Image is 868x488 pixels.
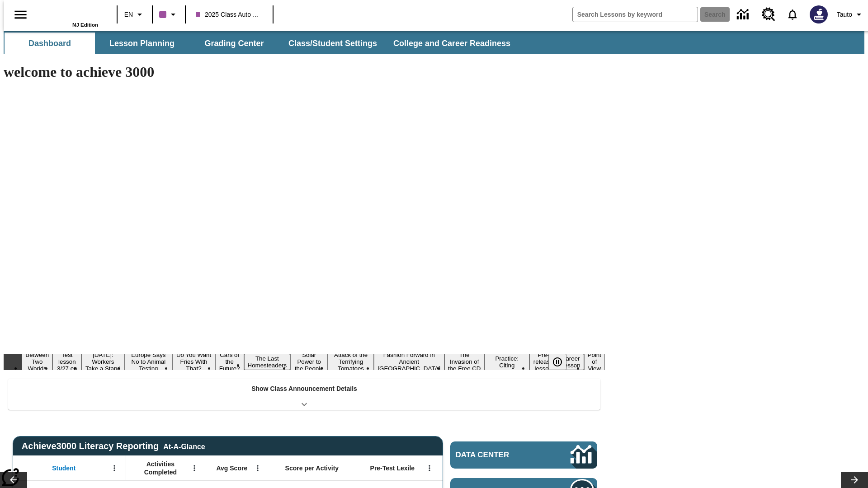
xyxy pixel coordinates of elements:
a: Notifications [781,3,804,26]
span: Tauto [837,10,852,19]
div: Home [39,3,98,28]
button: Slide 9 Attack of the Terrifying Tomatoes [328,350,374,373]
div: Show Class Announcement Details [8,379,600,410]
img: Avatar [810,5,828,23]
button: Slide 6 Cars of the Future? [215,350,244,373]
button: College and Career Readiness [386,33,518,54]
span: Avg Score [216,464,247,472]
span: Score per Activity [285,464,339,472]
span: Pre-Test Lexile [370,464,415,472]
button: Slide 2 Test lesson 3/27 en [52,350,81,373]
button: Language: EN, Select a language [120,6,149,23]
button: Lesson carousel, Next [841,472,868,488]
span: Data Center [456,450,540,460]
button: Slide 8 Solar Power to the People [290,350,328,373]
button: Open Menu [108,461,121,475]
div: Pause [548,354,576,370]
button: Class color is purple. Change class color [156,6,182,23]
div: SubNavbar [4,33,519,54]
button: Grading Center [189,33,279,54]
div: At-A-Glance [163,441,205,451]
p: Show Class Announcement Details [251,384,357,394]
input: search field [573,7,698,22]
span: 2025 Class Auto Grade 13 [196,10,263,19]
div: SubNavbar [4,31,864,54]
span: Achieve3000 Literacy Reporting [22,441,205,451]
button: Pause [548,354,566,370]
span: EN [124,10,133,19]
button: Slide 15 Point of View [584,350,605,373]
span: Student [52,464,75,472]
button: Class/Student Settings [281,33,384,54]
button: Open Menu [423,461,436,475]
button: Select a new avatar [804,3,833,26]
span: Activities Completed [131,460,190,476]
a: Data Center [450,441,597,469]
button: Slide 13 Pre-release lesson [529,350,557,373]
button: Slide 7 The Last Homesteaders [244,354,291,370]
button: Slide 3 Labor Day: Workers Take a Stand [81,350,124,373]
button: Lesson Planning [97,33,187,54]
button: Open Menu [251,461,264,475]
button: Open Menu [188,461,201,475]
a: Home [39,4,98,22]
span: NJ Edition [72,22,98,28]
button: Slide 1 Between Two Worlds [22,350,52,373]
button: Profile/Settings [833,6,868,23]
button: Slide 4 Europe Says No to Animal Testing [125,350,173,373]
a: Resource Center, Will open in new tab [756,2,781,27]
button: Slide 5 Do You Want Fries With That? [172,350,215,373]
button: Dashboard [5,33,95,54]
button: Open side menu [7,1,34,28]
a: Data Center [731,2,756,27]
button: Slide 11 The Invasion of the Free CD [444,350,485,373]
button: Slide 12 Mixed Practice: Citing Evidence [485,347,529,377]
button: Slide 10 Fashion Forward in Ancient Rome [374,350,444,373]
h1: welcome to achieve 3000 [4,64,605,80]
